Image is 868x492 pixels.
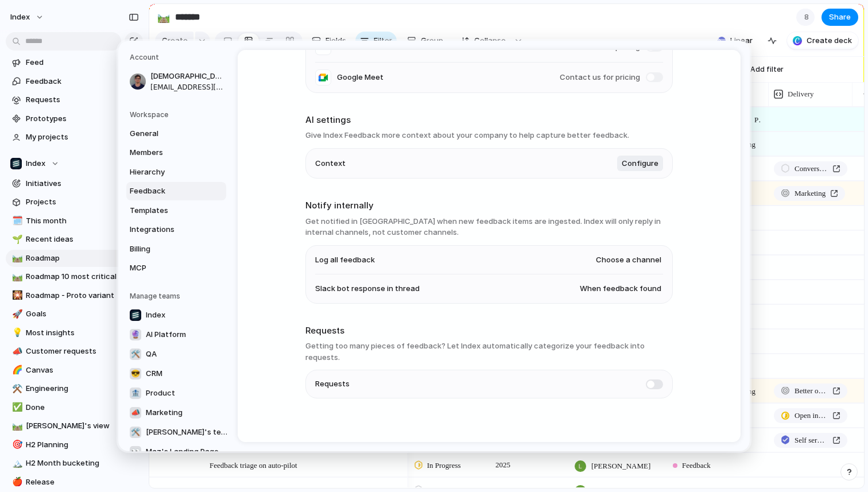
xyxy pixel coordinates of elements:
span: Requests [315,378,350,390]
span: Context [315,158,346,169]
span: [EMAIL_ADDRESS][DOMAIN_NAME] [150,82,224,92]
h2: Notify internally [305,199,673,212]
span: Billing [130,243,203,255]
a: 🏦Product [126,384,232,402]
span: [DEMOGRAPHIC_DATA][PERSON_NAME] [150,71,224,82]
h5: Account [130,52,226,63]
h3: Get notified in [GEOGRAPHIC_DATA] when new feedback items are ingested. Index will only reply in ... [305,216,673,238]
div: 🔮 [130,329,141,340]
h2: Requests [305,324,673,338]
a: General [126,125,226,143]
div: 📣 [130,407,141,419]
span: QA [146,348,157,360]
span: Integrations [130,224,203,235]
button: Choose a channel [594,253,663,268]
a: Billing [126,240,226,258]
div: 👀 [130,446,141,458]
a: 🛠️[PERSON_NAME]'s team (do not delete) [126,423,232,441]
span: Product [146,388,175,399]
a: Feedback [126,182,226,200]
h2: AI settings [305,114,673,127]
span: Feedback [130,185,203,197]
span: Members [130,147,203,158]
a: Index [126,306,232,324]
span: Index [146,309,165,321]
h5: Manage teams [130,291,226,301]
h3: Give Index Feedback more context about your company to help capture better feedback. [305,130,673,141]
span: Hierarchy [130,166,203,178]
div: 🛠️ [130,348,141,360]
span: [PERSON_NAME]'s team (do not delete) [146,427,228,438]
span: MCP [130,262,203,274]
a: [DEMOGRAPHIC_DATA][PERSON_NAME][EMAIL_ADDRESS][DOMAIN_NAME] [126,67,226,96]
a: Templates [126,202,226,220]
span: When feedback found [580,283,661,295]
div: 🛠️ [130,427,141,438]
a: 😎CRM [126,365,232,383]
span: General [130,128,203,140]
a: MCP [126,259,226,277]
span: Maz's Landing Page Demo [146,446,228,458]
span: Slack bot response in thread [315,283,420,295]
a: 🔮AI Platform [126,326,232,344]
span: Configure [622,158,658,169]
button: Configure [617,156,663,172]
span: Google Meet [337,72,383,83]
div: 😎 [130,368,141,379]
a: 📣Marketing [126,404,232,422]
span: Log all feedback [315,254,375,266]
span: AI Platform [146,329,186,340]
a: 🛠️QA [126,345,232,363]
h3: Getting too many pieces of feedback? Let Index automatically categorize your feedback into requests. [305,340,673,363]
a: Hierarchy [126,163,226,181]
span: Templates [130,205,203,216]
a: Integrations [126,220,226,239]
span: Marketing [146,407,183,419]
div: 🏦 [130,388,141,399]
span: CRM [146,368,162,379]
a: Members [126,144,226,162]
a: 👀Maz's Landing Page Demo [126,443,232,461]
span: Choose a channel [596,254,661,266]
button: When feedback found [578,281,663,296]
h5: Workspace [130,110,226,120]
span: Contact us for pricing [560,72,640,83]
